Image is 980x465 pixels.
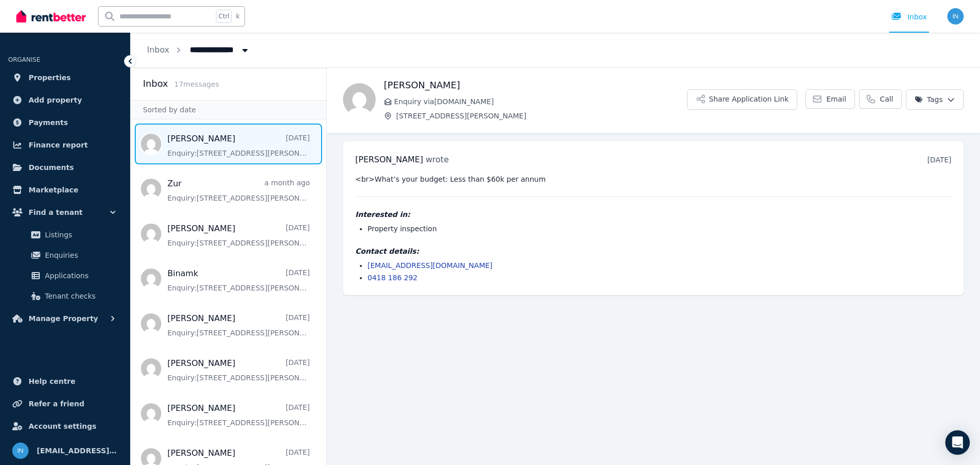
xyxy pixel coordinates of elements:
[826,94,846,104] span: Email
[167,178,310,203] a: Zura month agoEnquiry:[STREET_ADDRESS][PERSON_NAME].
[29,398,84,410] span: Refer a friend
[45,229,114,241] span: Listings
[8,90,122,110] a: Add property
[236,12,239,20] span: k
[29,71,71,84] span: Properties
[12,225,118,245] a: Listings
[355,246,951,256] h4: Contact details:
[167,402,310,428] a: [PERSON_NAME][DATE]Enquiry:[STREET_ADDRESS][PERSON_NAME].
[8,56,40,63] span: ORGANISE
[394,96,687,107] span: Enquiry via [DOMAIN_NAME]
[8,308,122,329] button: Manage Property
[906,89,964,110] button: Tags
[12,265,118,286] a: Applications
[37,445,118,457] span: [EMAIL_ADDRESS][DOMAIN_NAME]
[8,135,122,155] a: Finance report
[174,80,219,88] span: 17 message s
[915,94,943,105] span: Tags
[945,430,970,455] div: Open Intercom Messenger
[167,223,310,248] a: [PERSON_NAME][DATE]Enquiry:[STREET_ADDRESS][PERSON_NAME].
[8,112,122,133] a: Payments
[29,206,83,218] span: Find a tenant
[367,261,493,270] a: [EMAIL_ADDRESS][DOMAIN_NAME]
[29,161,74,174] span: Documents
[8,371,122,391] a: Help centre
[29,420,96,432] span: Account settings
[805,89,855,109] a: Email
[8,67,122,88] a: Properties
[12,443,29,459] img: info@ckarchitecture.com.au
[131,33,266,67] nav: Breadcrumb
[8,416,122,436] a: Account settings
[45,290,114,302] span: Tenant checks
[143,77,168,91] h2: Inbox
[8,157,122,178] a: Documents
[16,9,86,24] img: RentBetter
[131,100,326,119] div: Sorted by date
[167,357,310,383] a: [PERSON_NAME][DATE]Enquiry:[STREET_ADDRESS][PERSON_NAME].
[167,267,310,293] a: Binamk[DATE]Enquiry:[STREET_ADDRESS][PERSON_NAME].
[8,180,122,200] a: Marketplace
[216,10,232,23] span: Ctrl
[29,94,82,106] span: Add property
[927,156,951,164] time: [DATE]
[880,94,893,104] span: Call
[367,274,418,282] a: 0418 186 292
[45,270,114,282] span: Applications
[859,89,902,109] a: Call
[12,245,118,265] a: Enquiries
[355,209,951,219] h4: Interested in:
[8,202,122,223] button: Find a tenant
[12,286,118,306] a: Tenant checks
[355,174,951,184] pre: <br>What’s your budget: Less than $60k per annum
[29,139,88,151] span: Finance report
[343,83,376,116] img: Brady Patmore
[687,89,797,110] button: Share Application Link
[396,111,687,121] span: [STREET_ADDRESS][PERSON_NAME]
[29,116,68,129] span: Payments
[367,224,951,234] li: Property inspection
[384,78,687,92] h1: [PERSON_NAME]
[167,312,310,338] a: [PERSON_NAME][DATE]Enquiry:[STREET_ADDRESS][PERSON_NAME].
[426,155,449,164] span: wrote
[947,8,964,25] img: info@ckarchitecture.com.au
[355,155,423,164] span: [PERSON_NAME]
[29,375,76,387] span: Help centre
[29,184,78,196] span: Marketplace
[8,394,122,414] a: Refer a friend
[29,312,98,325] span: Manage Property
[167,133,310,158] a: [PERSON_NAME][DATE]Enquiry:[STREET_ADDRESS][PERSON_NAME].
[45,249,114,261] span: Enquiries
[147,45,169,55] a: Inbox
[891,12,927,22] div: Inbox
